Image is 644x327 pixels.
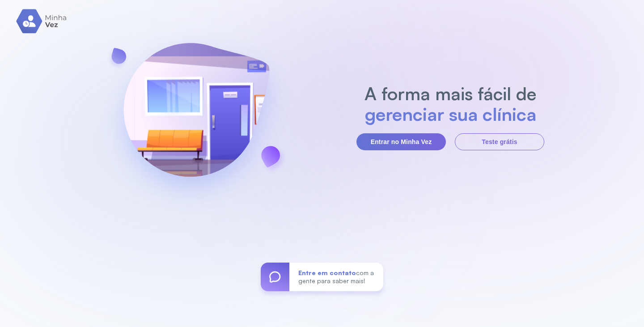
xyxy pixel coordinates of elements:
[455,133,544,150] button: Teste grátis
[356,133,446,150] button: Entrar no Minha Vez
[289,263,383,291] div: com a gente para saber mais!
[261,263,383,291] a: Entre em contatocom a gente para saber mais!
[360,104,541,124] h2: gerenciar sua clínica
[16,9,68,34] img: logo.svg
[100,19,293,214] img: banner-login.svg
[360,83,541,104] h2: A forma mais fácil de
[298,269,356,276] span: Entre em contato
